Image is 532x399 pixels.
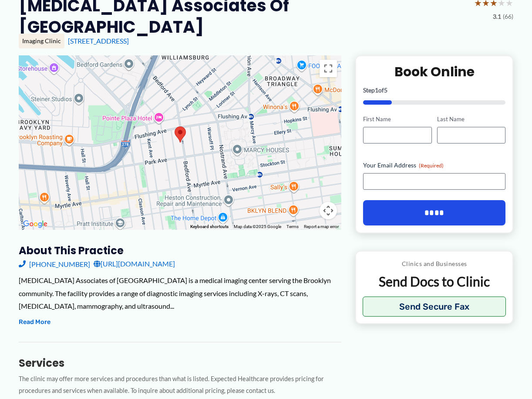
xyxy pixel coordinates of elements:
[190,224,229,230] button: Keyboard shortcuts
[320,202,337,219] button: Map camera controls
[19,244,341,257] h3: About this practice
[286,224,299,229] a: Terms (opens in new tab)
[19,34,64,48] div: Imaging Clinic
[363,115,431,123] label: First Name
[363,258,506,269] p: Clinics and Businesses
[363,87,505,93] p: Step of
[363,161,505,170] label: Your Email Address
[234,224,281,229] span: Map data ©2025 Google
[21,218,50,230] a: Open this area in Google Maps (opens a new window)
[320,60,337,77] button: Toggle fullscreen view
[19,373,341,397] p: The clinic may offer more services and procedures than what is listed. Expected Healthcare provid...
[363,297,506,317] button: Send Secure Fax
[68,37,129,45] a: [STREET_ADDRESS]
[304,224,339,229] a: Report a map error
[375,86,378,94] span: 1
[94,257,175,270] a: [URL][DOMAIN_NAME]
[419,162,444,169] span: (Required)
[437,115,505,123] label: Last Name
[384,86,387,94] span: 5
[493,11,501,22] span: 3.1
[19,356,341,370] h3: Services
[21,218,50,230] img: Google
[363,63,505,80] h2: Book Online
[503,11,513,22] span: (66)
[19,257,90,270] a: [PHONE_NUMBER]
[19,274,341,313] div: [MEDICAL_DATA] Associates of [GEOGRAPHIC_DATA] is a medical imaging center serving the Brooklyn c...
[19,317,51,327] button: Read More
[363,273,506,290] p: Send Docs to Clinic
